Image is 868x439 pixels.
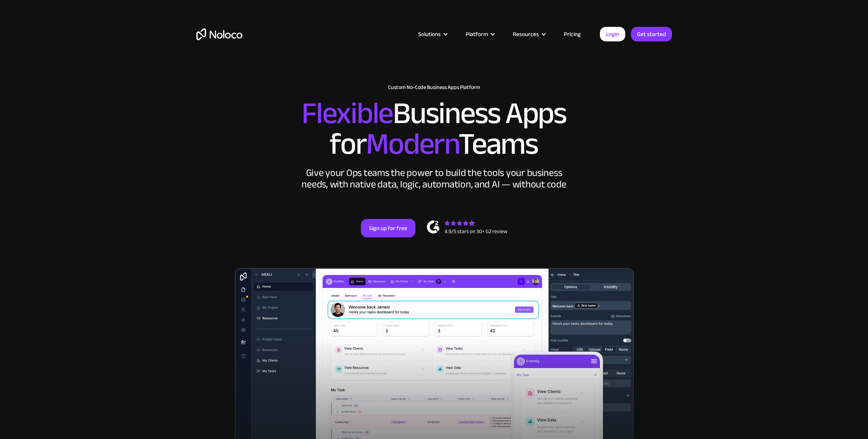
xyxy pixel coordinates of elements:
[301,85,393,142] span: Flexible
[418,29,441,39] div: Solutions
[408,29,456,39] div: Solutions
[513,29,539,39] div: Resources
[361,219,415,237] a: Sign up for free
[631,27,672,41] a: Get started
[466,29,488,39] div: Platform
[554,29,590,39] a: Pricing
[196,84,672,90] h1: Custom No-Code Business Apps Platform
[300,167,568,190] div: Give your Ops teams the power to build the tools your business needs, with native data, logic, au...
[196,98,672,159] h2: Business Apps for Teams
[366,115,458,173] span: Modern
[196,28,242,40] a: home
[456,29,503,39] div: Platform
[503,29,554,39] div: Resources
[600,27,625,41] a: Login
